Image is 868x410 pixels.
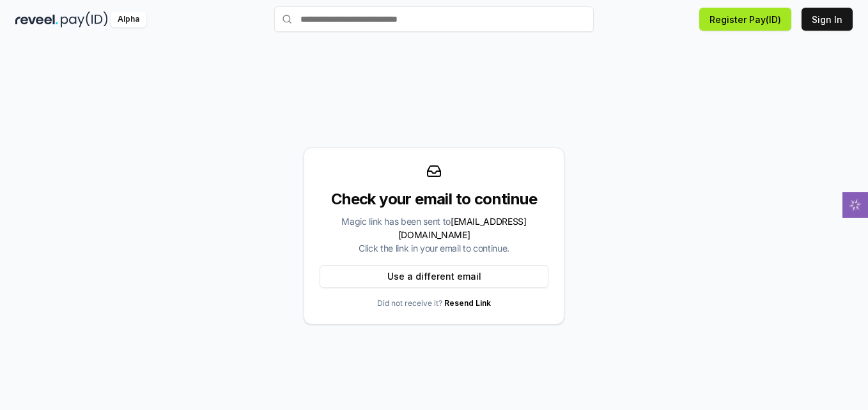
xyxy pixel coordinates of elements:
img: pay_id [61,11,108,27]
button: Register Pay(ID) [699,8,791,31]
a: Resend Link [444,298,491,308]
div: Alpha [111,11,146,27]
button: Use a different email [320,265,548,288]
span: [EMAIL_ADDRESS][DOMAIN_NAME] [398,216,527,240]
div: Magic link has been sent to Click the link in your email to continue. [320,215,548,255]
div: Check your email to continue [320,189,548,209]
button: Sign In [802,8,853,31]
p: Did not receive it? [377,298,491,308]
img: reveel_dark [15,11,58,27]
